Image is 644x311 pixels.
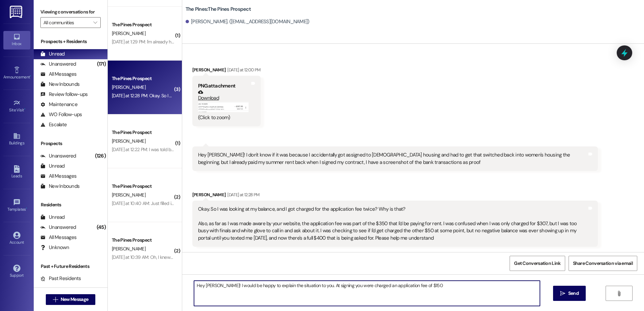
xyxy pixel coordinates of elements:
i:  [560,291,565,296]
div: (171) [95,59,107,69]
div: New Inbounds [40,81,79,88]
div: [PERSON_NAME] [192,191,598,201]
div: [DATE] at 12:22 PM: I was told by them to have you contact them, I have an exception through them... [112,146,368,152]
a: Buildings [3,130,30,148]
span: [PERSON_NAME] [112,30,146,36]
div: All Messages [40,173,76,180]
div: Maintenance [40,101,77,108]
label: Viewing conversations for [40,7,101,17]
div: Unread [40,214,65,221]
i:  [53,297,58,302]
div: [DATE] at 12:00 PM [226,66,260,73]
div: Unanswered [40,61,76,68]
div: Unread [40,50,65,58]
button: Send [553,286,586,301]
button: New Message [46,294,96,305]
textarea: Hey [PERSON_NAME]! I would be happy to explain the situation to you. At signing you were charged ... [194,281,540,306]
div: Hey [PERSON_NAME]! I don't know if it was because I accidentally got assigned to [DEMOGRAPHIC_DAT... [198,151,587,166]
i:  [616,291,621,296]
div: Residents [34,201,107,208]
b: The Pines: The Pines Prospect [186,6,251,13]
div: [DATE] at 1:29 PM: I'm already have a place [112,39,194,45]
div: [DATE] at 10:40 AM: Just filled it out [112,200,180,206]
div: Escalate [40,121,67,128]
span: Send [568,290,579,297]
div: All Messages [40,71,76,78]
div: All Messages [40,234,76,241]
div: The Pines Prospect [112,75,174,82]
span: New Message [61,296,88,303]
div: The Pines Prospect [112,21,174,28]
span: [PERSON_NAME] [112,246,146,252]
div: Okay. So I was looking at my balance, and I got charged for the application fee twice? Why is tha... [198,206,587,242]
div: [PERSON_NAME]. ([EMAIL_ADDRESS][DOMAIN_NAME]) [186,18,310,25]
a: Site Visit • [3,97,30,115]
div: Past Residents [40,275,81,282]
div: Review follow-ups [40,91,88,98]
span: [PERSON_NAME] [112,84,146,90]
div: Unanswered [40,152,76,160]
a: Support [3,263,30,281]
div: Prospects + Residents [34,38,107,45]
div: WO Follow-ups [40,111,82,118]
div: (Click to zoom) [198,114,249,121]
b: PNG attachment [198,82,235,89]
div: Unknown [40,244,69,251]
div: The Pines Prospect [112,237,174,244]
span: Get Conversation Link [514,260,560,267]
div: The Pines Prospect [112,183,174,190]
i:  [93,20,97,25]
button: Share Conversation via email [569,256,637,271]
span: • [30,74,31,78]
a: Inbox [3,31,30,49]
div: [DATE] at 12:28 PM [226,191,259,198]
a: Templates • [3,197,30,215]
div: (45) [95,222,107,233]
div: (126) [93,151,107,161]
div: [PERSON_NAME] [192,66,261,76]
button: Get Conversation Link [510,256,565,271]
div: New Inbounds [40,183,79,190]
div: [DATE] at 10:39 AM: Oh, I knew that my charge was 350 something and i thought it paid it all. I j... [112,254,358,260]
div: The Pines Prospect [112,129,174,136]
span: • [24,107,25,111]
span: [PERSON_NAME] [112,192,146,198]
input: All communities [43,17,90,28]
div: Prospects [34,140,107,147]
a: Download [198,90,249,101]
span: [PERSON_NAME] [112,138,146,144]
a: Account [3,230,30,248]
button: Zoom image [198,102,249,112]
a: Leads [3,163,30,181]
span: Share Conversation via email [573,260,633,267]
span: • [26,206,27,211]
img: ResiDesk Logo [10,6,24,18]
div: Unanswered [40,224,76,231]
div: Unread [40,163,65,170]
div: Past + Future Residents [34,263,107,270]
